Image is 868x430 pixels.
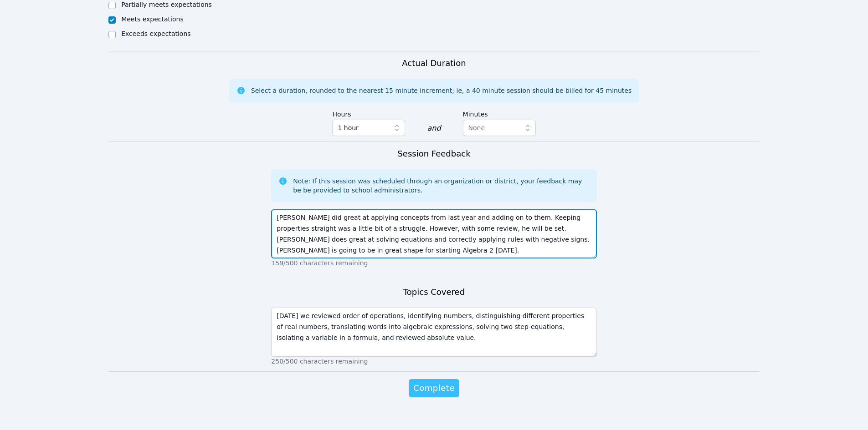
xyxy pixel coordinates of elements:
button: Complete [409,379,459,397]
textarea: [DATE] we reviewed order of operations, identifying numbers, distinguishing different properties ... [271,308,596,357]
h3: Actual Duration [402,57,466,70]
textarea: [PERSON_NAME] did great at applying concepts from last year and adding on to them. Keeping proper... [271,209,596,258]
div: and [427,123,441,134]
h3: Session Feedback [397,147,470,160]
div: Select a duration, rounded to the nearest 15 minute increment; ie, a 40 minute session should be ... [251,86,632,95]
span: Complete [413,382,454,395]
span: None [468,124,485,132]
p: 159/500 characters remaining [271,258,596,268]
label: Hours [332,106,405,120]
p: 250/500 characters remaining [271,357,596,366]
label: Exceeds expectations [121,30,190,37]
label: Meets expectations [121,15,184,23]
button: None [463,120,536,136]
label: Partially meets expectations [121,1,212,8]
button: 1 hour [332,120,405,136]
h3: Topics Covered [403,286,465,298]
div: Note: If this session was scheduled through an organization or district, your feedback may be be ... [293,177,589,195]
span: 1 hour [338,122,358,133]
label: Minutes [463,106,536,120]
